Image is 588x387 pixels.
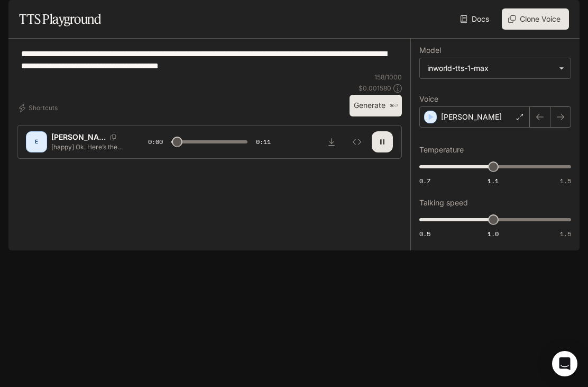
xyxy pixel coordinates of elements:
span: 1.5 [560,229,571,238]
p: [PERSON_NAME] [441,112,502,122]
span: 1.0 [488,229,499,238]
p: Voice [419,95,438,103]
p: $ 0.001580 [359,84,391,93]
span: 0.5 [419,229,430,238]
p: [happy] Ok. Here’s the thing. Now. You have a weapons. You are the [DEMOGRAPHIC_DATA] army ranger... [51,142,123,151]
button: Copy Voice ID [106,134,121,140]
button: Download audio [321,131,342,152]
button: Clone Voice [502,8,569,30]
p: [PERSON_NAME] [51,132,106,142]
button: Inspect [346,131,368,152]
span: 0.7 [419,176,430,185]
div: Open Intercom Messenger [552,351,577,376]
div: inworld-tts-1-max [427,63,554,74]
a: Docs [458,8,493,30]
button: open drawer [8,5,27,24]
p: ⌘⏎ [390,103,398,109]
p: Model [419,47,441,54]
h1: TTS Playground [19,8,101,30]
span: 0:11 [256,137,271,147]
p: Talking speed [419,199,468,206]
p: 158 / 1000 [374,73,402,82]
span: 1.5 [560,176,571,185]
span: 1.1 [488,176,499,185]
p: Temperature [419,146,464,154]
span: 0:00 [148,137,163,147]
div: E [28,133,45,150]
button: Shortcuts [17,100,62,116]
button: Generate⌘⏎ [350,95,402,116]
div: inworld-tts-1-max [420,58,571,78]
